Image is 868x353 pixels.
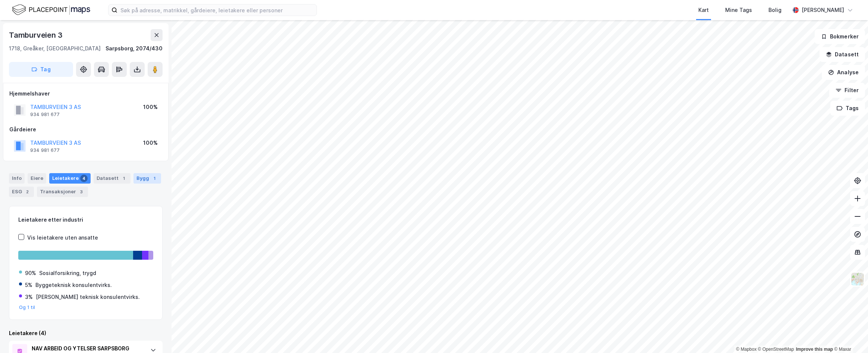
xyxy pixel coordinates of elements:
div: NAV ARBEID OG YTELSER SARPSBORG [32,344,143,353]
div: Vis leietakere uten ansatte [27,233,98,242]
div: Leietakere (4) [9,329,163,338]
div: Bolig [768,6,781,15]
a: OpenStreetMap [758,347,794,352]
div: 100% [143,103,158,112]
div: 1718, Greåker, [GEOGRAPHIC_DATA] [9,44,101,53]
div: Kart [698,6,709,15]
a: Mapbox [736,347,757,352]
div: Mine Tags [725,6,752,15]
div: Sosialforsikring, trygd [39,269,96,278]
div: 1 [151,175,158,182]
div: Info [9,173,25,184]
div: 934 981 677 [30,112,60,118]
button: Og 1 til [19,304,35,310]
div: 100% [143,138,158,147]
button: Tags [830,101,865,116]
div: 1 [120,175,128,182]
button: Datasett [820,47,865,62]
button: Tag [9,62,73,77]
button: Filter [829,83,865,98]
div: 90% [25,269,36,278]
div: 934 981 677 [30,147,60,153]
div: Eiere [28,173,46,184]
a: Improve this map [796,347,833,352]
div: 3% [25,293,33,302]
div: [PERSON_NAME] [802,6,844,15]
div: Leietakere [49,173,91,184]
div: Gårdeiere [9,125,162,134]
iframe: Chat Widget [831,317,868,353]
div: Tamburveien 3 [9,29,64,41]
div: [PERSON_NAME] teknisk konsulentvirks. [36,293,140,302]
div: Byggeteknisk konsulentvirks. [35,281,112,290]
div: 3 [78,188,85,196]
button: Bokmerker [815,29,865,44]
div: Sarpsborg, 2074/430 [106,44,163,53]
div: Leietakere etter industri [18,215,153,224]
div: Datasett [94,173,130,184]
div: ESG [9,187,34,197]
div: Bygg [133,173,161,184]
div: Transaksjoner [37,187,88,197]
div: 5% [25,281,32,290]
img: Z [850,272,865,286]
div: Hjemmelshaver [9,89,162,98]
div: 4 [80,175,88,182]
img: logo.f888ab2527a4732fd821a326f86c7f29.svg [12,3,90,16]
input: Søk på adresse, matrikkel, gårdeiere, leietakere eller personer [117,4,317,16]
div: 2 [23,188,31,196]
div: Kontrollprogram for chat [831,317,868,353]
button: Analyse [822,65,865,80]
